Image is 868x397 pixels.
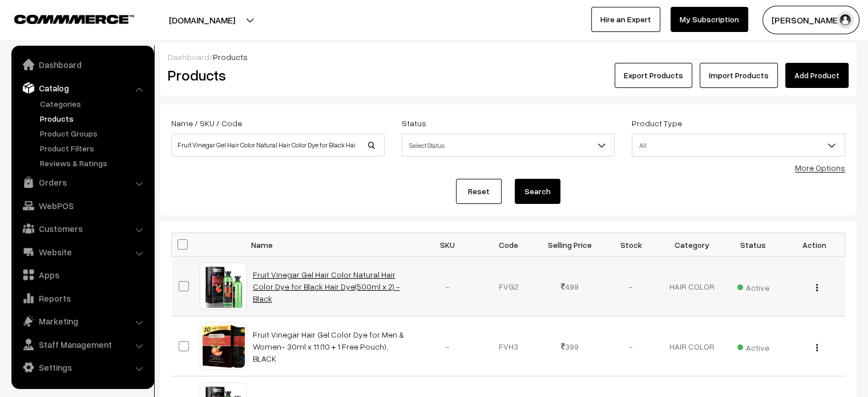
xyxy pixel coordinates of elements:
[600,256,661,316] td: -
[515,179,560,204] button: Search
[417,316,478,376] td: -
[37,127,150,139] a: Product Groups
[37,142,150,154] a: Product Filters
[37,98,150,110] a: Categories
[14,357,150,378] a: Settings
[168,52,209,62] a: Dashboard
[253,330,404,363] a: Fruit Vinegar Hair Gel Color Dye for Men & Women- 30ml x 11 (10 + 1 Free Pouch), BLACK
[14,334,150,355] a: Staff Management
[14,195,150,216] a: WebPOS
[478,316,539,376] td: FVH3
[14,11,114,25] a: COMMMERCE
[737,339,769,354] span: Active
[837,11,854,29] img: user
[37,113,150,125] a: Products
[456,179,502,204] a: Reset
[168,66,383,84] h2: Products
[661,233,722,256] th: Category
[615,63,692,88] button: Export Products
[417,256,478,316] td: -
[600,233,661,256] th: Stock
[785,63,849,88] a: Add Product
[14,218,150,239] a: Customers
[722,233,784,256] th: Status
[762,6,859,34] button: [PERSON_NAME]
[661,256,722,316] td: HAIR COLOR
[795,163,845,173] a: More Options
[171,117,242,129] label: Name / SKU / Code
[213,52,248,62] span: Products
[478,233,539,256] th: Code
[539,316,600,376] td: 399
[632,134,845,157] span: All
[417,233,478,256] th: SKU
[737,279,769,294] span: Active
[37,157,150,169] a: Reviews & Ratings
[700,63,778,88] a: Import Products
[671,7,748,32] a: My Subscription
[168,51,849,63] div: /
[14,288,150,308] a: Reports
[539,256,600,316] td: 499
[14,54,150,75] a: Dashboard
[14,311,150,331] a: Marketing
[784,233,845,256] th: Action
[661,316,722,376] td: HAIR COLOR
[539,233,600,256] th: Selling Price
[632,117,682,129] label: Product Type
[816,344,818,351] img: Menu
[600,316,661,376] td: -
[171,134,385,157] input: Name / SKU / Code
[816,284,818,291] img: Menu
[402,117,426,129] label: Status
[14,264,150,285] a: Apps
[14,172,150,193] a: Orders
[129,6,275,34] button: [DOMAIN_NAME]
[14,242,150,262] a: Website
[246,233,417,256] th: Name
[14,78,150,98] a: Catalog
[632,135,845,155] span: All
[402,135,615,155] span: Select Status
[591,7,660,32] a: Hire an Expert
[478,256,539,316] td: FVG2
[253,270,400,303] a: Fruit Vinegar Gel Hair Color Natural Hair Color Dye for Black Hair Dye(500ml x 2) - Black
[14,15,134,23] img: COMMMERCE
[402,134,615,157] span: Select Status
